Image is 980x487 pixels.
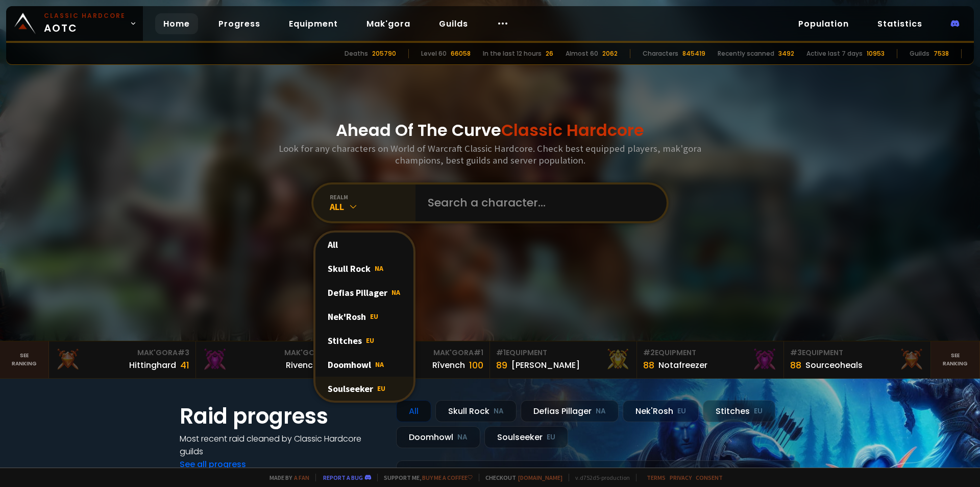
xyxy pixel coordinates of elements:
[790,13,857,34] a: Population
[377,474,473,481] span: Support me,
[496,347,506,358] span: # 1
[180,432,384,458] h4: Most recent raid cleaned by Classic Hardcore guilds
[483,49,542,58] div: In the last 12 hours
[370,312,378,321] span: EU
[566,49,598,58] div: Almost 60
[496,358,507,372] div: 89
[647,474,666,481] a: Terms
[790,347,802,358] span: # 3
[345,49,368,58] div: Deaths
[432,359,465,372] div: Rîvench
[521,400,619,422] div: Defias Pillager
[44,11,126,36] span: AOTC
[44,11,126,20] small: Classic Hardcore
[469,358,483,372] div: 100
[396,426,480,448] div: Doomhowl
[155,13,198,34] a: Home
[422,474,473,481] a: Buy me a coffee
[315,353,413,377] div: Doomhowl
[806,49,863,58] div: Active last 7 days
[349,347,483,358] div: Mak'Gora
[358,13,419,34] a: Mak'gora
[547,432,555,443] small: EU
[275,143,705,166] h3: Look for any characters on World of Warcraft Classic Hardcore. Check best equipped players, mak'g...
[658,359,707,372] div: Notafreezer
[602,49,618,58] div: 2062
[496,347,630,358] div: Equipment
[682,49,705,58] div: 845419
[518,474,562,481] a: [DOMAIN_NAME]
[315,233,413,257] div: All
[805,359,863,372] div: Sourceoheals
[315,257,413,281] div: Skull Rock
[336,118,644,143] h1: Ahead Of The Curve
[330,201,415,213] div: All
[490,341,637,378] a: #1Equipment89[PERSON_NAME]
[784,341,931,378] a: #3Equipment88Sourceoheals
[421,49,447,58] div: Level 60
[422,184,654,221] input: Search a character...
[202,347,336,358] div: Mak'Gora
[178,347,189,358] span: # 3
[494,406,504,416] small: NA
[677,406,686,416] small: EU
[323,474,363,481] a: Report a bug
[451,49,471,58] div: 66058
[696,474,723,481] a: Consent
[55,347,189,358] div: Mak'Gora
[180,400,384,432] h1: Raid progress
[180,358,189,372] div: 41
[180,458,246,470] a: See all progress
[6,6,143,41] a: Classic HardcoreAOTC
[366,336,374,345] span: EU
[623,400,699,422] div: Nek'Rosh
[643,347,777,358] div: Equipment
[435,400,517,422] div: Skull Rock
[569,474,630,481] span: v. d752d5 - production
[315,281,413,305] div: Defias Pillager
[375,264,383,273] span: NA
[867,49,885,58] div: 10953
[546,49,553,58] div: 26
[643,49,678,58] div: Characters
[511,359,580,372] div: [PERSON_NAME]
[263,474,309,481] span: Made by
[643,347,655,358] span: # 2
[196,341,343,378] a: Mak'Gora#2Rivench100
[790,358,801,372] div: 88
[596,406,606,416] small: NA
[129,359,176,372] div: Hittinghard
[391,288,400,297] span: NA
[754,406,763,416] small: EU
[49,341,196,378] a: Mak'Gora#3Hittinghard41
[315,329,413,353] div: Stitches
[501,119,644,142] span: Classic Hardcore
[869,13,930,34] a: Statistics
[210,13,268,34] a: Progress
[372,49,396,58] div: 205790
[670,474,692,481] a: Privacy
[931,341,980,378] a: Seeranking
[330,193,415,201] div: realm
[718,49,774,58] div: Recently scanned
[286,359,318,372] div: Rivench
[778,49,794,58] div: 3492
[343,341,490,378] a: Mak'Gora#1Rîvench100
[431,13,476,34] a: Guilds
[377,384,385,393] span: EU
[396,400,431,422] div: All
[294,474,309,481] a: a fan
[375,360,384,369] span: NA
[479,474,562,481] span: Checkout
[484,426,568,448] div: Soulseeker
[474,347,483,358] span: # 1
[457,432,468,443] small: NA
[790,347,924,358] div: Equipment
[934,49,949,58] div: 7538
[643,358,654,372] div: 88
[281,13,346,34] a: Equipment
[703,400,775,422] div: Stitches
[637,341,784,378] a: #2Equipment88Notafreezer
[315,305,413,329] div: Nek'Rosh
[315,377,413,401] div: Soulseeker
